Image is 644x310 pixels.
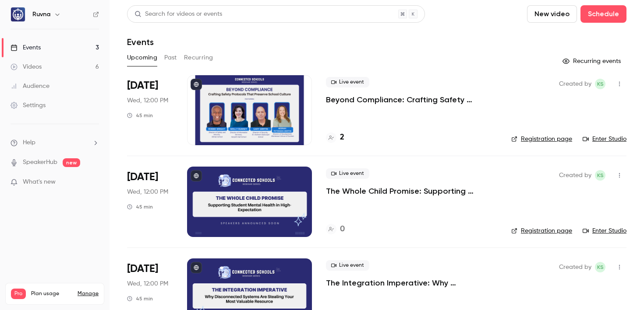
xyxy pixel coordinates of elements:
[559,79,591,89] span: Created by
[583,226,626,235] a: Enter Studio
[127,295,153,302] div: 45 min
[597,262,604,272] span: KS
[595,170,605,181] span: Kyra Sandness
[127,51,157,65] button: Upcoming
[127,170,158,184] span: [DATE]
[595,262,605,272] span: Kyra Sandness
[340,223,345,235] h4: 0
[511,226,572,235] a: Registration page
[184,51,213,65] button: Recurring
[78,290,99,297] a: Manage
[63,158,80,167] span: new
[595,79,605,89] span: Kyra Sandness
[326,186,497,196] a: The Whole Child Promise: Supporting Student Mental Health in High-Expectation Environments
[11,82,50,91] div: Audience
[127,75,173,145] div: Sep 24 Wed, 1:00 PM (America/New York)
[559,170,591,181] span: Created by
[511,135,572,143] a: Registration page
[11,289,26,299] span: Pro
[11,43,41,52] div: Events
[583,135,626,143] a: Enter Studio
[127,203,153,210] div: 45 min
[32,10,50,19] h6: Ruvna
[134,10,222,19] div: Search for videos or events
[326,94,497,105] a: Beyond Compliance: Crafting Safety Protocols That Preserve School Culture
[31,290,72,297] span: Plan usage
[127,167,173,237] div: Oct 22 Wed, 1:00 PM (America/New York)
[326,260,369,271] span: Live event
[23,158,57,167] a: SpeakerHub
[597,170,604,181] span: KS
[326,168,369,179] span: Live event
[11,7,25,21] img: Ruvna
[326,223,345,235] a: 0
[326,77,369,87] span: Live event
[11,138,99,147] li: help-dropdown-opener
[127,79,158,93] span: [DATE]
[23,178,56,187] span: What's new
[559,54,626,68] button: Recurring events
[326,278,497,288] a: The Integration Imperative: Why Disconnected Systems Are Stealing Your Most Valuable Resource
[127,112,153,119] div: 45 min
[597,79,604,89] span: KS
[88,178,99,186] iframe: Noticeable Trigger
[23,138,35,147] span: Help
[127,279,168,288] span: Wed, 12:00 PM
[127,188,168,196] span: Wed, 12:00 PM
[580,5,626,23] button: Schedule
[527,5,577,23] button: New video
[340,132,344,143] h4: 2
[11,63,42,71] div: Videos
[127,262,158,276] span: [DATE]
[559,262,591,272] span: Created by
[164,51,177,65] button: Past
[11,101,46,110] div: Settings
[127,37,154,47] h1: Events
[127,96,168,105] span: Wed, 12:00 PM
[326,132,344,143] a: 2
